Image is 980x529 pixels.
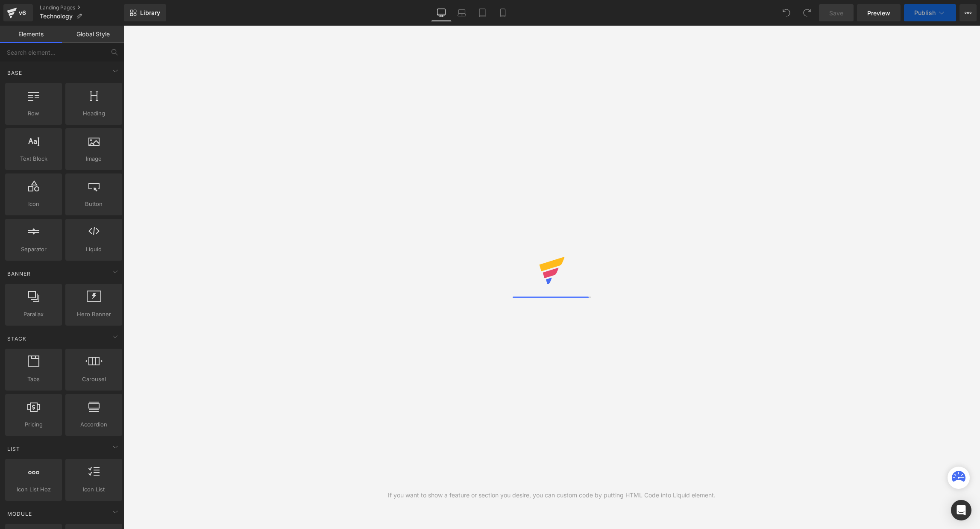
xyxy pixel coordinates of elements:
[798,4,816,21] button: Redo
[857,4,901,21] a: Preview
[8,109,59,118] span: Row
[778,4,795,21] button: Undo
[951,500,971,520] div: Open Intercom Messenger
[68,154,120,163] span: Image
[6,510,33,518] span: Module
[867,9,890,18] span: Preview
[8,200,59,209] span: Icon
[124,4,166,21] a: New Library
[388,491,716,500] div: If you want to show a feature or section you desire, you can custom code by putting HTML Code int...
[8,375,59,384] span: Tabs
[8,485,59,494] span: Icon List Hoz
[472,4,493,21] a: Tablet
[3,4,33,21] a: v6
[904,4,956,21] button: Publish
[68,375,120,384] span: Carousel
[8,245,59,254] span: Separator
[8,154,59,163] span: Text Block
[68,310,120,319] span: Hero Banner
[6,445,21,453] span: List
[452,4,472,21] a: Laptop
[8,310,59,319] span: Parallax
[68,200,120,209] span: Button
[6,270,32,278] span: Banner
[68,485,120,494] span: Icon List
[431,4,452,21] a: Desktop
[914,9,936,16] span: Publish
[493,4,513,21] a: Mobile
[17,7,28,18] div: v6
[62,26,124,43] a: Global Style
[6,335,27,343] span: Stack
[6,69,23,77] span: Base
[140,9,160,17] span: Library
[959,4,977,21] button: More
[829,9,843,18] span: Save
[40,13,73,20] span: Technology
[68,109,120,118] span: Heading
[8,420,59,429] span: Pricing
[68,245,120,254] span: Liquid
[40,4,124,11] a: Landing Pages
[68,420,120,429] span: Accordion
